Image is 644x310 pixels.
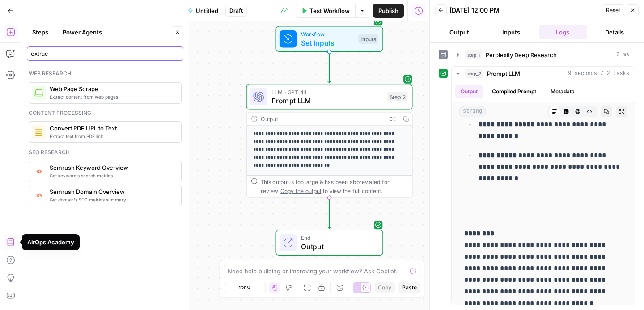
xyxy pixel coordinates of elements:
g: Edge from step_2 to end [328,197,331,229]
button: Steps [27,25,54,39]
g: Edge from start to step_2 [328,52,331,83]
span: Get keyword’s search metrics [50,172,174,179]
span: Workflow [301,30,354,38]
button: Output [455,85,483,98]
span: Prompt LLM [487,69,520,78]
button: Reset [602,4,624,16]
div: Content processing [29,109,182,117]
img: 4e4w6xi9sjogcjglmt5eorgxwtyu [34,192,43,199]
button: Publish [373,4,404,18]
button: Untitled [182,4,224,18]
button: Copy [374,282,395,293]
span: Copy the output [280,188,321,194]
span: Test Workflow [309,6,350,15]
button: 0 ms [452,48,635,62]
img: v3j4otw2j2lxnxfkcl44e66h4fup [34,168,43,175]
span: Publish [378,6,398,15]
span: Draft [229,7,243,15]
button: 9 seconds / 2 tasks [452,67,635,81]
span: 120% [238,284,251,291]
span: Web Page Scrape [50,84,174,93]
span: 0 ms [616,51,629,59]
span: 9 seconds / 2 tasks [568,70,629,78]
span: Prompt LLM [271,95,383,106]
button: Metadata [545,85,580,98]
span: Semrush Keyword Overview [50,163,174,172]
input: Search steps [31,49,179,58]
div: Seo research [29,148,182,156]
span: End [301,234,374,242]
span: Set Inputs [301,38,354,48]
button: Power Agents [57,25,107,39]
button: Details [590,25,639,39]
span: step_1 [465,50,482,59]
span: Extract text from PDF link [50,133,174,140]
span: Reset [606,6,620,14]
div: Web research [29,70,182,78]
img: 62yuwf1kr9krw125ghy9mteuwaw4 [34,128,43,137]
span: step_2 [465,69,483,78]
div: This output is too large & has been abbreviated for review. to view the full content. [261,178,408,195]
span: string [459,106,486,117]
div: Output [261,114,383,123]
div: EndOutput [246,230,413,256]
button: Test Workflow [296,4,355,18]
span: Get domain's SEO metrics summary [50,196,174,203]
div: Inputs [358,34,378,44]
span: Extract content from web pages [50,93,174,101]
button: Output [435,25,483,39]
span: Convert PDF URL to Text [50,124,174,133]
span: Perplexity Deep Research [486,50,557,59]
span: Output [301,241,374,252]
span: Copy [378,284,391,292]
div: AirOps Academy [27,238,74,247]
button: Compiled Prompt [487,85,542,98]
div: 9 seconds / 2 tasks [452,81,635,305]
button: Logs [539,25,587,39]
span: LLM · GPT-4.1 [271,88,383,96]
span: Untitled [196,6,218,15]
div: Step 2 [387,92,408,102]
span: Paste [402,284,417,292]
div: WorkflowSet InputsInputs [246,26,413,52]
span: Semrush Domain Overview [50,187,174,196]
button: Paste [398,282,420,293]
button: Inputs [487,25,535,39]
